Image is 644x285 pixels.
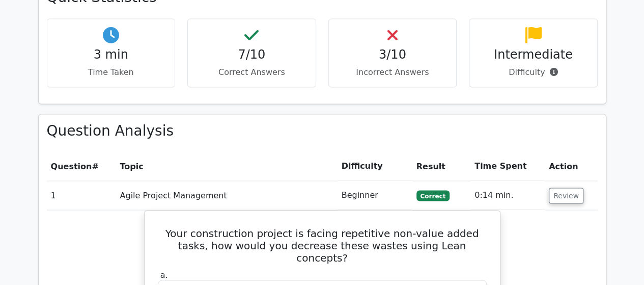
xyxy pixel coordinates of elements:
h4: 3/10 [337,47,449,62]
span: Correct [416,190,450,200]
span: a. [160,270,168,279]
h4: 7/10 [196,47,307,62]
h4: 3 min [55,47,167,62]
h3: Question Analysis [47,122,598,140]
th: Difficulty [338,151,412,180]
h4: Intermediate [478,47,589,62]
span: Question [51,161,92,171]
p: Difficulty [478,66,589,79]
p: Time Taken [55,66,167,79]
th: Result [412,151,470,180]
th: Topic [116,151,338,180]
td: Beginner [338,180,412,210]
button: Review [549,188,583,203]
td: Agile Project Management [116,180,338,210]
h5: Your construction project is facing repetitive non-value added tasks, how would you decrease thes... [157,227,488,264]
th: Time Spent [470,151,545,180]
p: Incorrect Answers [337,66,449,79]
p: Correct Answers [196,66,307,79]
td: 1 [47,180,116,210]
th: Action [545,151,598,180]
th: # [47,151,116,180]
td: 0:14 min. [470,180,545,210]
